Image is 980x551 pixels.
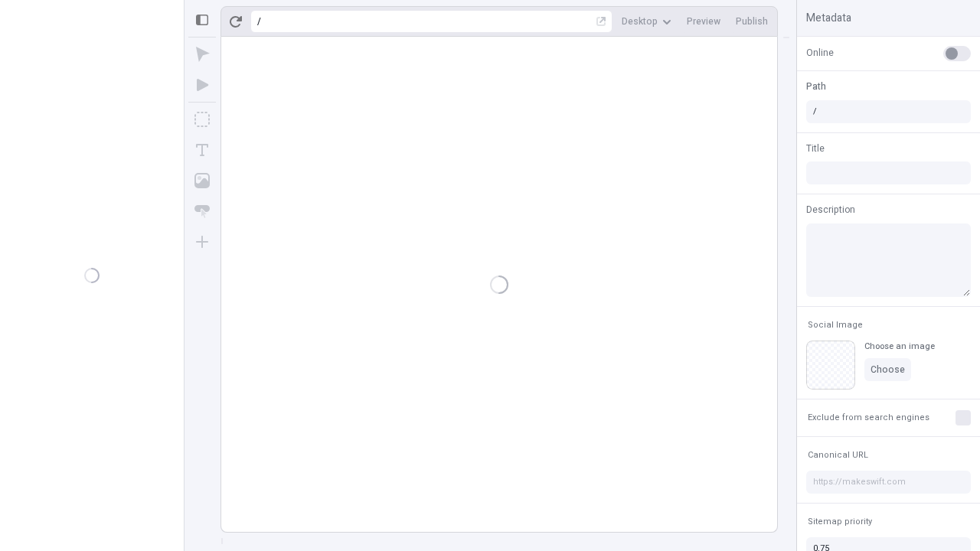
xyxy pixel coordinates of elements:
button: Image [188,167,216,194]
span: Exclude from search engines [808,412,929,423]
span: Preview [687,15,720,28]
span: Social Image [808,319,863,331]
button: Button [188,197,216,225]
button: Publish [730,10,774,33]
button: Exclude from search engines [805,409,933,427]
button: Social Image [805,316,866,334]
button: Sitemap priority [805,513,875,531]
button: Preview [681,10,727,33]
button: Choose [864,358,911,381]
button: Text [188,136,216,164]
button: Box [188,106,216,133]
span: Sitemap priority [808,516,872,527]
span: Desktop [622,15,658,28]
span: Description [806,203,855,217]
span: Choose [871,364,905,376]
span: Title [806,142,825,155]
div: / [257,15,261,28]
button: Desktop [616,10,678,33]
span: Path [806,80,826,93]
span: Publish [736,15,768,28]
span: Online [806,46,834,60]
button: Canonical URL [805,446,871,465]
div: Choose an image [864,341,935,352]
input: https://makeswift.com [806,471,971,494]
span: Canonical URL [808,449,868,461]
